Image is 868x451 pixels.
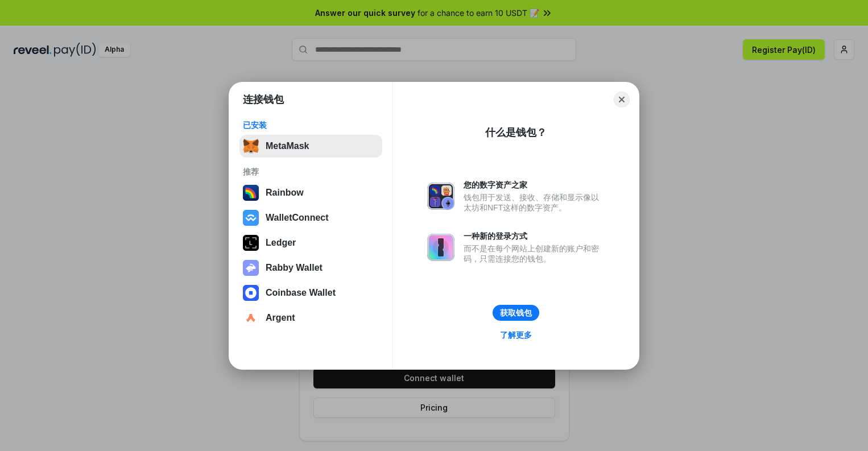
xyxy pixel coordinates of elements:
img: svg+xml,%3Csvg%20width%3D%2228%22%20height%3D%2228%22%20viewBox%3D%220%200%2028%2028%22%20fill%3D... [243,310,259,326]
button: Coinbase Wallet [239,282,382,304]
img: svg+xml,%3Csvg%20xmlns%3D%22http%3A%2F%2Fwww.w3.org%2F2000%2Fsvg%22%20fill%3D%22none%22%20viewBox... [427,234,454,261]
img: svg+xml,%3Csvg%20width%3D%22120%22%20height%3D%22120%22%20viewBox%3D%220%200%20120%20120%22%20fil... [243,185,259,201]
div: 钱包用于发送、接收、存储和显示像以太坊和NFT这样的数字资产。 [464,192,605,213]
div: Argent [266,313,295,323]
img: svg+xml,%3Csvg%20xmlns%3D%22http%3A%2F%2Fwww.w3.org%2F2000%2Fsvg%22%20fill%3D%22none%22%20viewBox... [243,260,259,276]
div: WalletConnect [266,213,329,223]
img: svg+xml,%3Csvg%20xmlns%3D%22http%3A%2F%2Fwww.w3.org%2F2000%2Fsvg%22%20width%3D%2228%22%20height%3... [243,235,259,251]
button: Ledger [239,231,382,254]
div: 推荐 [243,167,379,177]
div: 已安装 [243,120,379,130]
div: Ledger [266,238,296,248]
div: Rainbow [266,188,304,198]
div: 而不是在每个网站上创建新的账户和密码，只需连接您的钱包。 [464,243,605,264]
img: svg+xml,%3Csvg%20width%3D%2228%22%20height%3D%2228%22%20viewBox%3D%220%200%2028%2028%22%20fill%3D... [243,210,259,226]
h1: 连接钱包 [243,93,284,106]
img: svg+xml,%3Csvg%20width%3D%2228%22%20height%3D%2228%22%20viewBox%3D%220%200%2028%2028%22%20fill%3D... [243,285,259,301]
button: Argent [239,307,382,329]
button: WalletConnect [239,206,382,229]
div: MetaMask [266,141,309,151]
button: Rainbow [239,181,382,204]
div: 获取钱包 [500,308,532,318]
button: 获取钱包 [493,305,539,321]
div: 了解更多 [500,330,532,340]
button: Rabby Wallet [239,256,382,279]
div: Coinbase Wallet [266,288,336,298]
div: 您的数字资产之家 [464,180,605,190]
a: 了解更多 [493,328,539,342]
img: svg+xml,%3Csvg%20fill%3D%22none%22%20height%3D%2233%22%20viewBox%3D%220%200%2035%2033%22%20width%... [243,138,259,154]
div: 一种新的登录方式 [464,231,605,241]
div: Rabby Wallet [266,263,323,273]
button: MetaMask [239,135,382,158]
div: 什么是钱包？ [485,126,547,139]
button: Close [614,92,630,107]
img: svg+xml,%3Csvg%20xmlns%3D%22http%3A%2F%2Fwww.w3.org%2F2000%2Fsvg%22%20fill%3D%22none%22%20viewBox... [427,183,454,210]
